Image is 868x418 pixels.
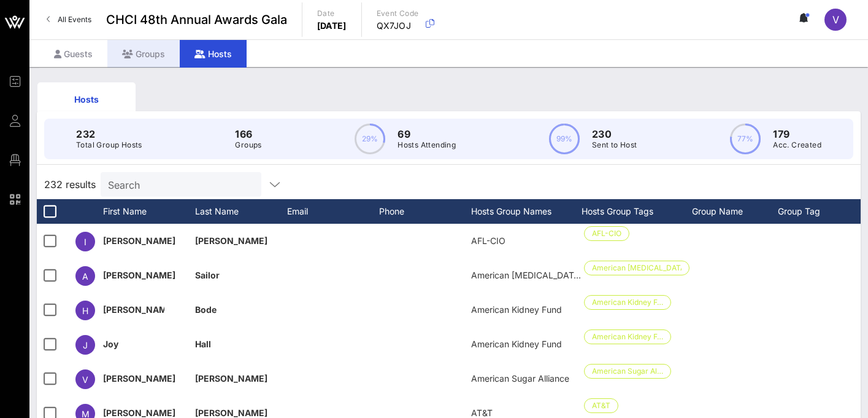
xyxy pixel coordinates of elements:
[692,199,778,224] div: Group Name
[195,199,287,224] div: Last Name
[103,270,175,280] span: [PERSON_NAME]
[379,199,471,224] div: Phone
[471,304,562,315] span: American Kidney Fund
[471,235,505,246] span: AFL-CIO
[180,40,247,68] div: Hosts
[84,237,86,247] span: I
[317,20,347,32] p: [DATE]
[471,199,582,224] div: Hosts Group Names
[287,199,379,224] div: Email
[377,7,419,20] p: Event Code
[592,296,663,309] span: American Kidney F…
[317,7,347,20] p: Date
[58,15,91,24] span: All Events
[195,293,256,327] p: Bode
[592,227,621,240] span: AFL-CIO
[471,408,493,418] span: AT&T
[592,365,663,378] span: American Sugar Al…
[773,127,821,141] p: 179
[44,177,96,192] span: 232 results
[592,330,663,344] span: American Kidney F…
[103,199,195,224] div: First Name
[377,20,419,32] p: QX7JOJ
[82,271,88,282] span: A
[39,40,107,68] div: Guests
[592,127,637,141] p: 230
[235,139,261,151] p: Groups
[235,127,261,141] p: 166
[195,408,267,418] span: [PERSON_NAME]
[103,339,118,349] span: Joy
[82,306,88,316] span: H
[82,374,88,385] span: V
[107,40,180,68] div: Groups
[39,10,99,30] a: All Events
[471,339,562,349] span: American Kidney Fund
[592,261,682,275] span: American [MEDICAL_DATA] S…
[824,9,847,31] div: V
[582,199,692,224] div: Hosts Group Tags
[103,235,175,246] span: [PERSON_NAME]
[195,373,267,384] span: [PERSON_NAME]
[471,373,569,384] span: American Sugar Alliance
[195,270,220,280] span: Sailor
[398,127,456,141] p: 69
[76,127,142,141] p: 232
[773,139,821,151] p: Acc. Created
[103,373,175,384] span: [PERSON_NAME]
[592,399,610,412] span: AT&T
[195,339,211,349] span: Hall
[471,270,754,280] span: American [MEDICAL_DATA] Society [MEDICAL_DATA] Action Network
[832,14,839,26] span: V
[398,139,456,151] p: Hosts Attending
[103,293,164,327] p: [PERSON_NAME]
[195,235,267,246] span: [PERSON_NAME]
[76,139,142,151] p: Total Group Hosts
[103,408,175,418] span: [PERSON_NAME]
[106,10,287,29] span: CHCI 48th Annual Awards Gala
[778,199,864,224] div: Group Tag
[592,139,637,151] p: Sent to Host
[47,93,126,106] div: Hosts
[83,340,88,350] span: J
